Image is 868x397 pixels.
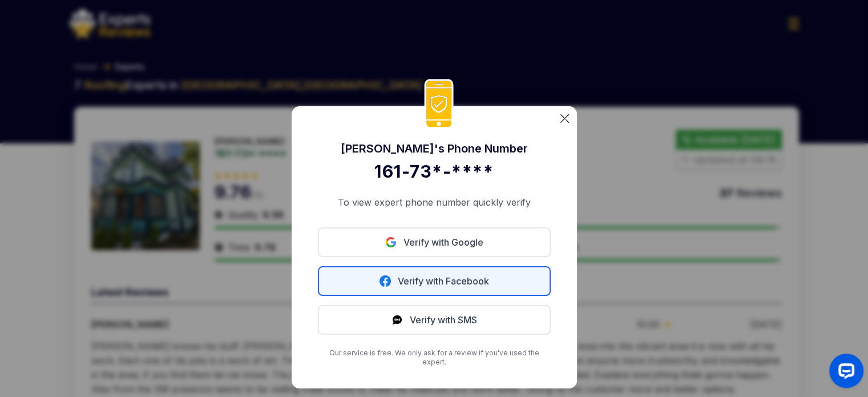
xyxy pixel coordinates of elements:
[318,141,551,157] div: [PERSON_NAME] 's Phone Number
[560,114,569,123] img: categoryImgae
[424,79,454,130] img: phoneIcon
[318,266,551,296] a: Verify with Facebook
[318,227,551,257] a: Verify with Google
[318,305,551,335] button: Verify with SMS
[820,349,868,397] iframe: OpenWidget widget
[318,195,551,209] p: To view expert phone number quickly verify
[318,348,551,367] p: Our service is free. We only ask for a review if you’ve used the expert.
